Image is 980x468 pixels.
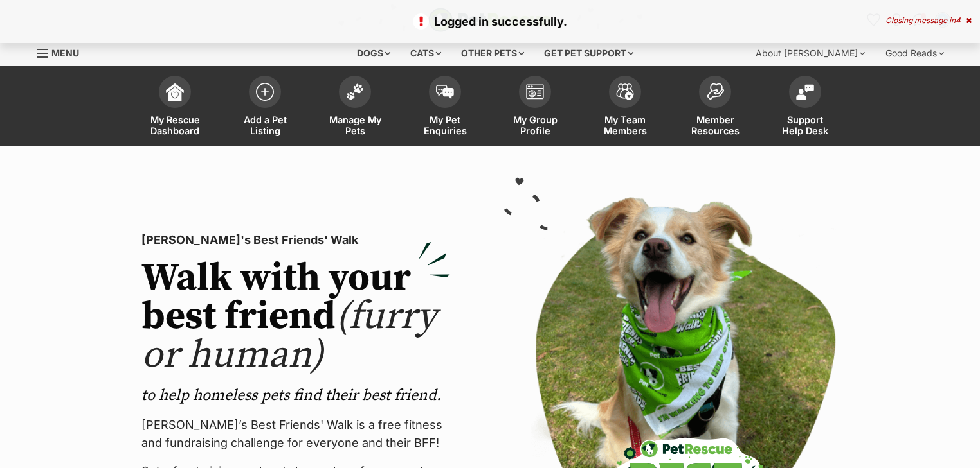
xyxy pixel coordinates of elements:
img: pet-enquiries-icon-7e3ad2cf08bfb03b45e93fb7055b45f3efa6380592205ae92323e6603595dc1f.svg [436,85,454,99]
img: manage-my-pets-icon-02211641906a0b7f246fdf0571729dbe1e7629f14944591b6c1af311fb30b64b.svg [346,83,364,100]
span: My Group Profile [506,114,564,136]
span: (furry or human) [141,293,437,379]
span: Support Help Desk [776,114,834,136]
img: add-pet-listing-icon-0afa8454b4691262ce3f59096e99ab1cd57d4a30225e0717b998d2c9b9846f56.svg [256,83,274,101]
div: About [PERSON_NAME] [747,40,874,66]
a: Add a Pet Listing [220,69,310,146]
span: My Pet Enquiries [416,114,474,136]
img: group-profile-icon-3fa3cf56718a62981997c0bc7e787c4b2cf8bcc04b72c1350f741eb67cf2f40e.svg [526,84,544,100]
a: Menu [37,40,88,64]
p: [PERSON_NAME]'s Best Friends' Walk [141,231,450,249]
div: Dogs [348,40,399,66]
span: Menu [51,48,79,58]
div: Cats [401,40,450,66]
a: Member Resources [670,69,760,146]
a: My Pet Enquiries [400,69,490,146]
p: [PERSON_NAME]’s Best Friends' Walk is a free fitness and fundraising challenge for everyone and t... [141,416,450,452]
span: My Team Members [596,114,654,136]
img: team-members-icon-5396bd8760b3fe7c0b43da4ab00e1e3bb1a5d9ba89233759b79545d2d3fc5d0d.svg [616,83,634,100]
img: dashboard-icon-eb2f2d2d3e046f16d808141f083e7271f6b2e854fb5c12c21221c1fb7104beca.svg [166,83,184,101]
span: Add a Pet Listing [236,114,294,136]
img: help-desk-icon-fdf02630f3aa405de69fd3d07c3f3aa587a6932b1a1747fa1d2bba05be0121f9.svg [796,84,814,100]
div: Get pet support [535,40,642,66]
a: My Group Profile [490,69,580,146]
img: member-resources-icon-8e73f808a243e03378d46382f2149f9095a855e16c252ad45f914b54edf8863c.svg [706,83,724,100]
span: My Rescue Dashboard [146,114,204,136]
span: Member Resources [686,114,744,136]
a: My Rescue Dashboard [130,69,220,146]
div: Other pets [452,40,533,66]
a: My Team Members [580,69,670,146]
a: Manage My Pets [310,69,400,146]
div: Good Reads [876,40,953,66]
h2: Walk with your best friend [141,259,450,375]
span: Manage My Pets [326,114,384,136]
p: to help homeless pets find their best friend. [141,385,450,406]
a: Support Help Desk [760,69,850,146]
